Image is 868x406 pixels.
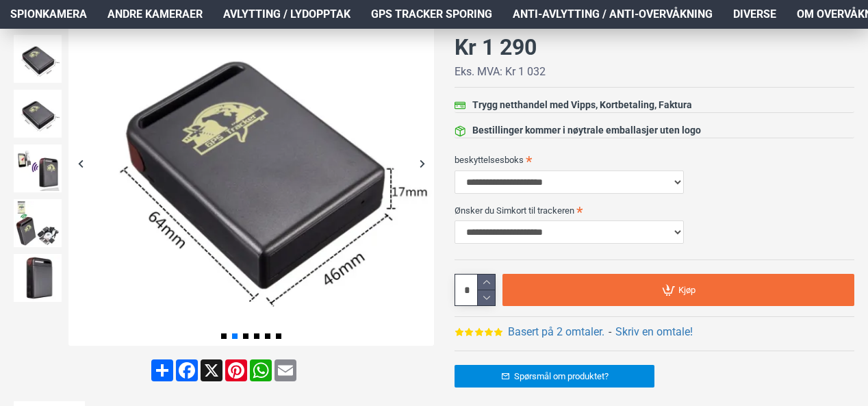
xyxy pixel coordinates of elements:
a: WhatsApp [248,359,273,381]
span: Go to slide 3 [243,333,248,339]
span: Kjøp [678,286,695,294]
span: GPS Tracker Sporing [371,6,492,23]
div: Bestillinger kommer i nøytrale emballasjer uten logo [472,123,701,138]
div: Next slide [410,151,434,175]
img: GPS tracker til person og kjøretøy- SpyGadgets.no [14,90,62,138]
a: Pinterest [224,359,248,381]
a: Email [273,359,298,381]
div: Trygg netthandel med Vipps, Kortbetaling, Faktura [472,98,692,112]
span: Go to slide 1 [221,333,227,339]
span: Go to slide 5 [265,333,270,339]
a: Skriv en omtale! [615,324,693,340]
span: Go to slide 2 [232,333,238,339]
b: - [609,325,611,338]
span: Go to slide 6 [276,333,281,339]
img: GPS tracker til person og kjøretøy- SpyGadgets.no [14,254,62,302]
a: Share [150,359,175,381]
label: beskyttelsesboks [455,149,854,170]
img: GPS tracker til person og kjøretøy- SpyGadgets.no [14,35,62,83]
img: GPS tracker til person og kjøretøy- SpyGadgets.no [14,199,62,247]
div: Previous slide [68,151,92,175]
a: Basert på 2 omtaler. [508,324,604,340]
a: Facebook [175,359,199,381]
a: Spørsmål om produktet? [455,365,654,388]
div: Kr 1 290 [455,31,537,64]
a: X [199,359,224,381]
label: Ønsker du Simkort til trackeren [455,199,854,221]
img: GPS tracker til person og kjøretøy- SpyGadgets.no [14,144,62,192]
span: Andre kameraer [107,6,203,23]
span: Diverse [733,6,776,23]
span: Avlytting / Lydopptak [223,6,350,23]
span: Anti-avlytting / Anti-overvåkning [513,6,713,23]
span: Go to slide 4 [254,333,259,339]
span: Spionkamera [10,6,87,23]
